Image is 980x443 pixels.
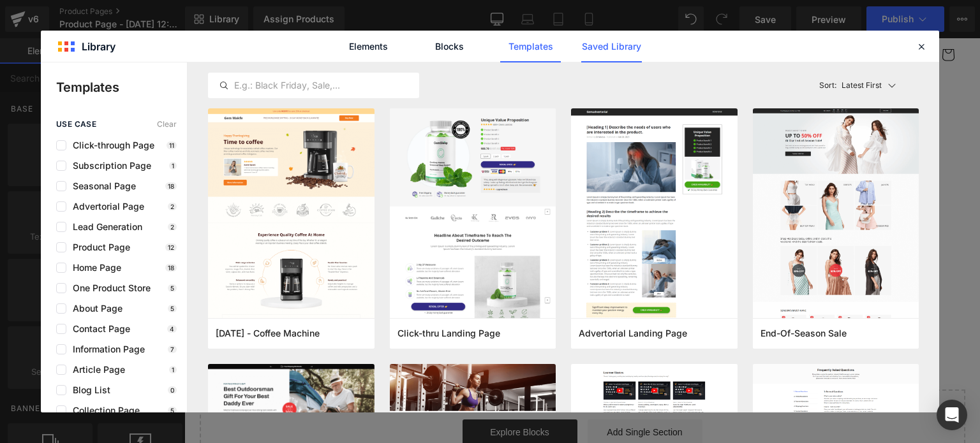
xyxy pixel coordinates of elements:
[168,223,177,231] p: 2
[168,203,177,210] p: 2
[761,328,847,339] span: End-Of-Season Sale
[168,386,177,394] p: 0
[556,76,623,91] a: Sleep Patch
[408,132,771,147] label: Title
[96,85,164,152] a: Sleep Patch
[66,385,110,395] span: Blog List
[165,243,177,251] p: 12
[66,140,154,150] span: Click-through Page
[579,328,687,339] span: Advertorial Landing Page
[338,31,399,62] a: Elements
[278,381,393,407] a: Explore Blocks
[168,345,177,353] p: 7
[819,81,836,90] span: Sort:
[168,305,177,312] p: 5
[169,162,177,170] p: 1
[325,4,470,29] a: [MEDICAL_DATA] UK
[165,264,177,272] p: 18
[397,328,500,339] span: Click-thru Landing Page
[264,72,341,85] span: Assign a product
[66,263,121,273] span: Home Page
[66,222,142,232] span: Lead Generation
[167,85,235,152] a: Sleep Patch
[168,407,177,414] p: 5
[66,303,122,314] span: About Page
[544,232,635,262] button: Add To Cart
[167,142,177,149] p: 11
[237,85,305,152] a: Sleep Patch
[421,148,479,175] span: Default Title
[500,31,561,62] a: Templates
[66,405,140,416] span: Collection Page
[165,182,177,190] p: 18
[168,284,177,292] p: 5
[592,94,623,113] span: £29.90
[96,85,160,149] img: Sleep Patch
[308,85,372,149] img: Sleep Patch
[216,328,320,339] span: Thanksgiving - Coffee Machine
[66,181,136,191] span: Seasonal Page
[56,78,187,97] p: Templates
[419,31,480,62] a: Blocks
[403,381,518,407] a: Add Single Section
[581,31,642,62] a: Saved Library
[66,344,145,354] span: Information Page
[330,6,465,27] span: [MEDICAL_DATA] UK
[842,80,882,91] p: Latest First
[66,283,151,293] span: One Product Store
[408,185,771,200] label: Quantity
[66,161,151,171] span: Subscription Page
[167,325,177,333] p: 4
[556,96,587,110] span: £44.90
[66,365,125,375] span: Article Page
[169,366,177,374] p: 1
[814,73,919,98] button: Latest FirstSort:Latest First
[26,85,90,149] img: Sleep Patch
[26,85,94,152] a: Sleep Patch
[56,120,96,129] span: use case
[308,85,376,152] a: Sleep Patch
[66,201,144,212] span: Advertorial Page
[167,85,231,149] img: Sleep Patch
[66,324,130,334] span: Contact Page
[937,400,967,430] div: Open Intercom Messenger
[264,71,558,87] span: and use this template to present it on live store
[209,78,419,93] input: E.g.: Black Friday, Sale,...
[237,85,301,149] img: Sleep Patch
[157,120,177,129] span: Clear
[66,242,130,252] span: Product Page
[13,3,41,31] summary: Menu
